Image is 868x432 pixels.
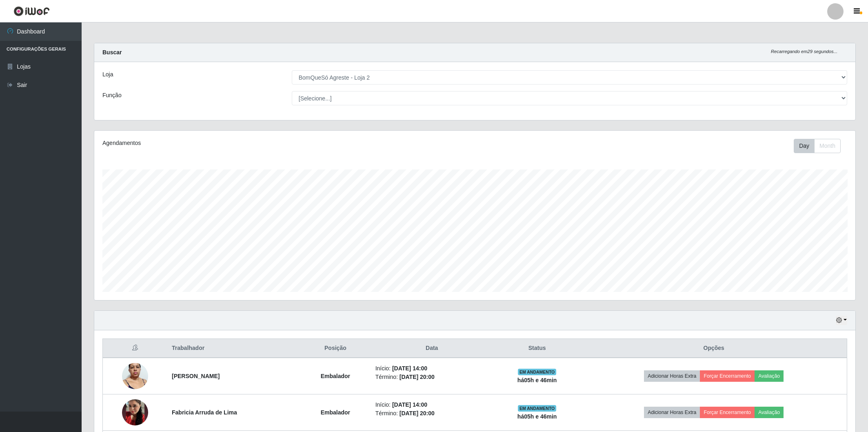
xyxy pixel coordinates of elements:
[102,139,406,147] div: Agendamentos
[321,409,350,416] strong: Embalador
[644,407,700,418] button: Adicionar Horas Extra
[794,139,847,153] div: Toolbar with button groups
[517,377,557,383] strong: há 05 h e 46 min
[771,49,837,54] i: Recarregando em 29 segundos...
[700,407,755,418] button: Forçar Encerramento
[375,401,488,409] li: Início:
[794,139,815,153] button: Day
[392,401,427,408] time: [DATE] 14:00
[375,364,488,373] li: Início:
[814,139,841,153] button: Month
[517,413,557,420] strong: há 05 h e 46 min
[122,359,148,393] img: 1701877774523.jpeg
[581,339,847,358] th: Opções
[102,70,113,79] label: Loja
[375,373,488,381] li: Término:
[172,373,220,379] strong: [PERSON_NAME]
[375,409,488,418] li: Término:
[13,6,50,16] img: CoreUI Logo
[493,339,581,358] th: Status
[400,374,435,380] time: [DATE] 20:00
[371,339,493,358] th: Data
[102,49,122,56] strong: Buscar
[700,370,755,382] button: Forçar Encerramento
[392,365,427,372] time: [DATE] 14:00
[755,407,784,418] button: Avaliação
[300,339,371,358] th: Posição
[755,370,784,382] button: Avaliação
[794,139,841,153] div: First group
[518,369,557,375] span: EM ANDAMENTO
[321,373,350,379] strong: Embalador
[102,91,122,100] label: Função
[167,339,300,358] th: Trabalhador
[644,370,700,382] button: Adicionar Horas Extra
[172,409,237,416] strong: Fabricia Arruda de Lima
[518,405,557,412] span: EM ANDAMENTO
[400,410,435,416] time: [DATE] 20:00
